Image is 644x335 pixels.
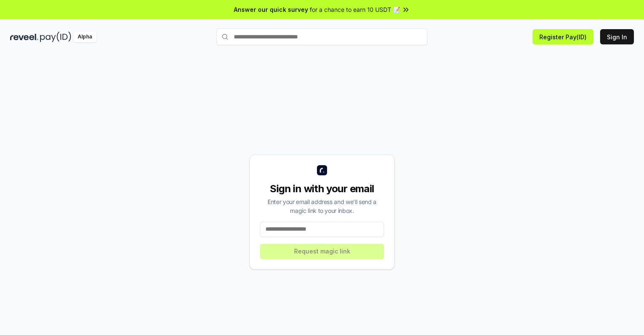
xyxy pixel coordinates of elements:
img: reveel_dark [10,32,38,42]
img: pay_id [40,32,71,42]
div: Enter your email address and we’ll send a magic link to your inbox. [260,197,384,215]
button: Sign In [600,29,634,44]
div: Sign in with your email [260,182,384,196]
span: for a chance to earn 10 USDT 📝 [310,5,400,14]
div: Alpha [73,32,97,42]
img: logo_small [317,165,327,175]
button: Register Pay(ID) [533,29,593,44]
span: Answer our quick survey [234,5,308,14]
